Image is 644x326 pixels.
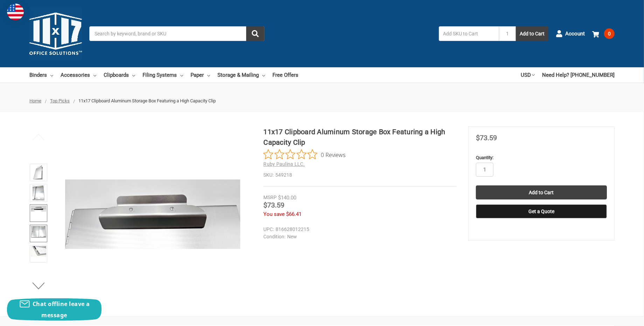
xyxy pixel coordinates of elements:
div: MSRP [263,194,277,201]
a: Top Picks [50,98,70,103]
dt: Condition: [263,233,285,240]
button: Add to Cart [516,26,548,41]
input: Add SKU to Cart [439,26,499,41]
img: 11x17 Clipboard Aluminum Storage Box Featuring a High Capacity Clip [33,185,44,201]
span: 11x17 Clipboard Aluminum Storage Box Featuring a High Capacity Clip [78,98,216,103]
a: Need Help? [PHONE_NUMBER] [542,67,615,83]
dt: SKU: [263,171,273,179]
a: Account [556,25,585,43]
span: You save [263,211,285,217]
label: Quantity: [476,154,607,161]
span: 0 [604,28,615,39]
img: duty and tax information for United States [7,4,24,20]
a: Home [29,98,41,103]
span: $73.59 [476,134,497,142]
a: Filing Systems [143,67,183,83]
button: Rated 0 out of 5 stars from 0 reviews. Jump to reviews. [263,149,346,160]
img: 11x17 Clipboard Aluminum Storage Box Featuring a High Capacity Clip [31,205,46,212]
span: 0 Reviews [321,149,346,160]
a: 0 [592,25,615,43]
input: Add to Cart [476,185,607,199]
a: Binders [29,67,53,83]
span: $73.59 [263,201,284,209]
a: Ruby Paulina LLC. [263,161,305,167]
span: $140.00 [278,195,296,201]
h1: 11x17 Clipboard Aluminum Storage Box Featuring a High Capacity Clip [263,127,457,148]
a: Clipboards [104,67,135,83]
a: USD [521,67,535,83]
button: Next [28,279,49,293]
img: 11x17 Clipboard Aluminum Storage Box Featuring a High Capacity Clip [31,246,46,257]
span: Chat offline leave a message [33,300,90,319]
span: $66.41 [286,211,302,217]
button: Get a Quote [476,204,607,218]
dd: 549218 [263,171,457,179]
img: 11x17 Clipboard Aluminum Storage Box Featuring a High Capacity Clip [65,179,240,249]
input: Search by keyword, brand or SKU [89,26,264,41]
a: Free Offers [272,67,298,83]
a: Accessories [61,67,96,83]
a: Paper [191,67,210,83]
span: Account [565,30,585,38]
img: 11x17 Clipboard Aluminum Storage Box Featuring a High Capacity Clip [31,226,46,238]
a: Storage & Mailing [217,67,265,83]
dd: New [263,233,453,240]
img: 11x17 Clipboard Aluminum Storage Box Featuring a High Capacity Clip [33,165,44,180]
dt: UPC: [263,226,274,233]
dd: 816628012215 [263,226,453,233]
button: Previous [28,130,49,144]
img: 11x17.com [29,7,82,60]
button: Chat offline leave a message [7,298,102,321]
